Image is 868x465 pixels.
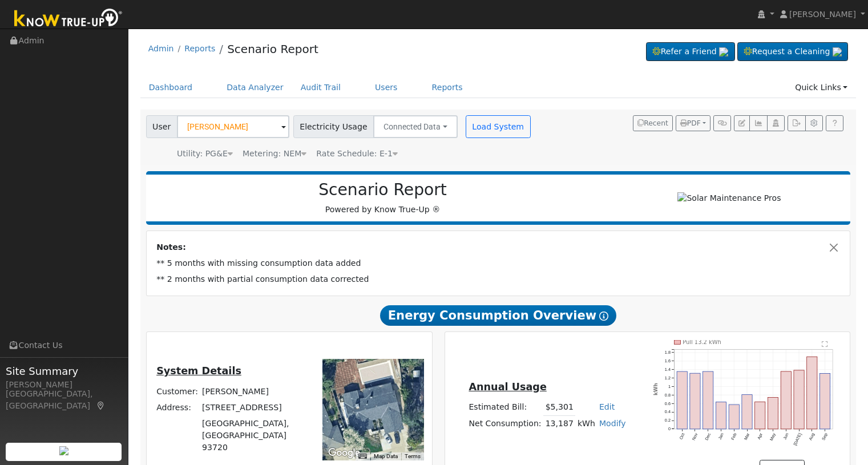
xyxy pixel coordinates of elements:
span: [PERSON_NAME] [789,10,856,19]
text:  [822,341,829,347]
text: kWh [653,383,659,395]
a: Quick Links [786,77,856,98]
a: Reports [423,77,471,98]
td: Customer: [155,383,200,399]
rect: onclick="" [677,371,687,429]
td: 13,187 [543,415,575,432]
button: Settings [805,115,823,131]
text: 1.6 [665,358,671,363]
text: Oct [679,432,686,440]
span: Site Summary [6,363,122,379]
span: PDF [680,119,701,127]
h2: Scenario Report [158,180,608,200]
text: Apr [757,432,764,440]
div: [PERSON_NAME] [6,379,122,391]
button: Login As [767,115,785,131]
text: 0.4 [665,410,671,415]
a: Audit Trail [292,77,349,98]
img: Solar Maintenance Pros [677,192,781,204]
text: May [769,432,777,442]
rect: onclick="" [821,373,831,429]
button: Keyboard shortcuts [358,452,366,460]
span: User [146,115,177,138]
button: Connected Data [373,115,458,138]
a: Open this area in Google Maps (opens a new window) [325,446,363,460]
a: Terms (opens in new tab) [405,453,421,459]
text: Dec [704,432,712,441]
a: Users [366,77,406,98]
rect: onclick="" [808,357,818,429]
td: kWh [575,415,597,432]
text: Jan [717,432,725,441]
rect: onclick="" [768,397,778,429]
text: 0.8 [665,393,671,398]
strong: Notes: [156,242,186,252]
text: 1.4 [665,367,671,372]
td: [STREET_ADDRESS] [200,399,307,415]
a: Request a Cleaning [737,42,848,62]
span: Alias: HE1 [316,149,398,158]
td: ** 2 months with partial consumption data corrected [155,272,842,288]
a: Edit [599,402,615,411]
img: retrieve [59,446,68,455]
text: 0.6 [665,401,671,406]
button: Edit User [734,115,750,131]
button: Map Data [374,452,398,460]
input: Select a User [177,115,289,138]
button: Recent [633,115,673,131]
rect: onclick="" [794,370,805,429]
a: Reports [184,44,215,53]
td: [GEOGRAPHIC_DATA], [GEOGRAPHIC_DATA] 93720 [200,415,307,455]
img: Google [325,446,363,460]
a: Refer a Friend [646,42,735,62]
span: Electricity Usage [293,115,374,138]
rect: onclick="" [716,402,726,429]
td: $5,301 [543,399,575,416]
td: Address: [155,399,200,415]
button: PDF [676,115,710,131]
text: 0 [668,426,671,431]
td: ** 5 months with missing consumption data added [155,256,842,272]
text: 0.2 [665,418,671,423]
text: Nov [691,432,699,441]
i: Show Help [599,312,608,321]
text: Mar [744,432,752,441]
a: Scenario Report [227,42,318,56]
text: Jun [783,432,790,441]
div: Utility: PG&E [177,148,233,160]
td: Estimated Bill: [467,399,543,416]
div: Powered by Know True-Up ® [152,180,614,216]
img: retrieve [833,47,842,56]
text: Sep [822,432,830,442]
td: [PERSON_NAME] [200,383,307,399]
img: Know True-Up [9,6,128,32]
button: Export Interval Data [788,115,805,131]
text: 1.8 [665,350,671,355]
u: Annual Usage [469,381,546,393]
button: Load System [466,115,531,138]
button: Generate Report Link [713,115,731,131]
text: [DATE] [793,432,804,447]
rect: onclick="" [742,395,753,429]
rect: onclick="" [729,405,740,429]
img: retrieve [719,47,728,56]
rect: onclick="" [781,371,792,429]
a: Map [96,401,106,410]
button: Multi-Series Graph [749,115,767,131]
text: 1.2 [665,375,671,381]
button: Close [828,241,840,253]
rect: onclick="" [703,371,713,429]
rect: onclick="" [756,402,766,429]
td: Net Consumption: [467,415,543,432]
a: Modify [599,419,626,428]
a: Dashboard [140,77,201,98]
text: Pull 13.2 kWh [683,339,722,345]
text: Feb [730,432,738,441]
span: Energy Consumption Overview [380,305,616,326]
a: Help Link [826,115,843,131]
text: Aug [809,432,817,442]
div: [GEOGRAPHIC_DATA], [GEOGRAPHIC_DATA] [6,388,122,412]
rect: onclick="" [690,373,700,429]
div: Metering: NEM [243,148,306,160]
a: Data Analyzer [218,77,292,98]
